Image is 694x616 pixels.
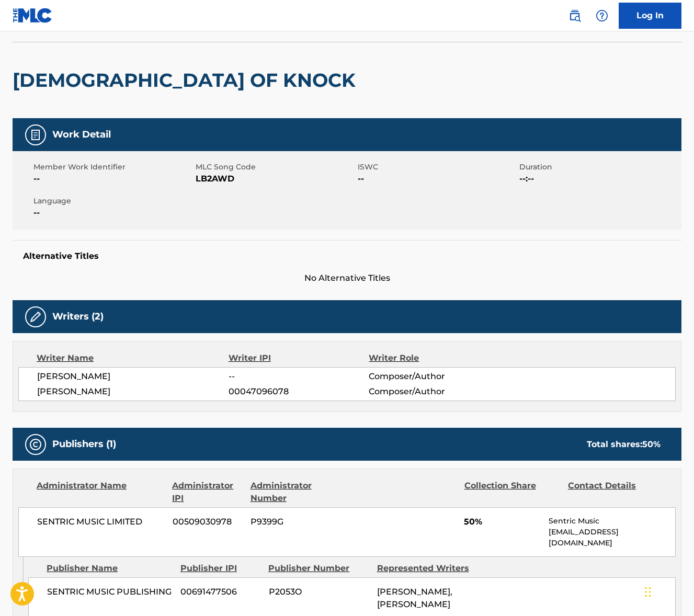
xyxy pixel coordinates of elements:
[269,586,369,598] span: P2053O
[645,576,651,608] div: Drag
[464,516,540,528] span: 50%
[369,352,496,364] div: Writer Role
[251,480,346,505] div: Administrator Number
[33,207,193,219] span: --
[33,162,193,173] span: Member Work Identifier
[564,5,585,26] a: Public Search
[33,173,193,185] span: --
[29,438,42,451] img: Publishers
[369,370,496,383] span: Composer/Author
[33,196,193,207] span: Language
[23,251,671,261] h5: Alternative Titles
[229,352,369,364] div: Writer IPI
[37,480,164,505] div: Administrator Name
[13,272,681,284] span: No Alternative Titles
[196,162,355,173] span: MLC Song Code
[37,352,229,364] div: Writer Name
[358,162,517,173] span: ISWC
[568,9,581,22] img: search
[47,586,173,598] span: SENTRIC MUSIC PUBLISHING
[549,527,675,549] p: [EMAIL_ADDRESS][DOMAIN_NAME]
[587,438,661,451] div: Total shares:
[172,480,242,505] div: Administrator IPI
[596,9,608,22] img: help
[549,516,675,527] p: Sentric Music
[568,480,664,505] div: Contact Details
[37,385,229,398] span: [PERSON_NAME]
[251,516,346,528] span: P9399G
[173,516,243,528] span: 00509030978
[180,562,260,575] div: Publisher IPI
[29,129,42,141] img: Work Detail
[642,439,661,449] span: 50 %
[519,162,679,173] span: Duration
[29,311,42,323] img: Writers
[377,587,452,609] span: [PERSON_NAME], [PERSON_NAME]
[52,129,111,141] h5: Work Detail
[229,385,369,398] span: 00047096078
[37,370,229,383] span: [PERSON_NAME]
[464,480,560,505] div: Collection Share
[358,173,517,185] span: --
[619,3,681,29] a: Log In
[13,69,361,92] h2: [DEMOGRAPHIC_DATA] OF KNOCK
[13,8,53,23] img: MLC Logo
[229,370,369,383] span: --
[369,385,496,398] span: Composer/Author
[180,586,260,598] span: 00691477506
[642,566,694,616] iframe: Chat Widget
[52,438,116,450] h5: Publishers (1)
[52,311,104,323] h5: Writers (2)
[519,173,679,185] span: --:--
[377,562,477,575] div: Represented Writers
[591,5,612,26] div: Help
[268,562,369,575] div: Publisher Number
[47,562,173,575] div: Publisher Name
[37,516,165,528] span: SENTRIC MUSIC LIMITED
[196,173,355,185] span: LB2AWD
